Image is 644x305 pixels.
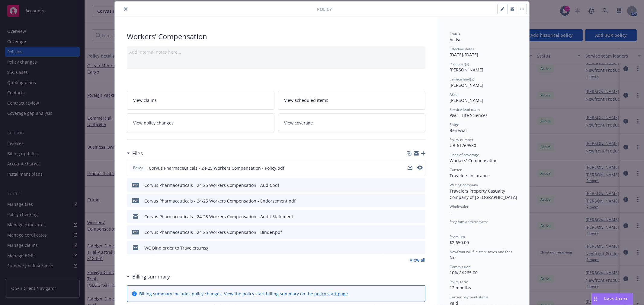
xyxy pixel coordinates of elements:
div: Add internal notes here... [129,49,423,55]
span: Workers' Compensation [450,158,498,163]
span: AC(s) [450,92,459,97]
span: Policy term [450,279,468,285]
button: download file [408,229,413,235]
span: - [450,209,451,215]
span: Lines of coverage [450,152,479,157]
span: 10% / $265.00 [450,270,478,275]
div: Corvus Pharmaceuticals - 24-25 Workers Compensation - Audit.pdf [144,182,279,188]
button: Nova Assist [591,293,633,305]
div: Corvus Pharmaceuticals - 24-25 Workers Compensation - Endorsement.pdf [144,198,296,204]
button: download file [408,165,412,170]
button: preview file [418,229,423,235]
div: Files [127,149,143,157]
a: View coverage [278,113,426,132]
span: Commission [450,264,470,269]
span: View claims [133,97,157,103]
a: View scheduled items [278,91,426,110]
span: [PERSON_NAME] [450,97,483,103]
span: Service lead(s) [450,77,474,82]
div: WC Bind order to Travelers.msg [144,245,209,251]
span: Nova Assist [604,296,628,301]
span: $2,650.00 [450,240,469,245]
span: Carrier payment status [450,294,489,300]
span: Newfront will file state taxes and fees [450,249,512,254]
a: View all [410,257,425,263]
span: View coverage [284,120,313,126]
span: Corvus Pharmaceuticals - 24-25 Workers Compensation - Policy.pdf [149,165,284,171]
span: Stage [450,122,459,127]
h3: Files [132,149,143,157]
span: Policy [132,165,144,171]
span: pdf [132,230,139,234]
span: [PERSON_NAME] [450,67,483,73]
button: preview file [417,165,423,170]
div: Billing summary [127,273,170,281]
span: Program administrator [450,219,488,224]
span: Writing company [450,182,478,187]
span: Producer(s) [450,61,469,67]
span: Policy [317,6,332,12]
div: Corvus Pharmaceuticals - 24-25 Workers Compensation - Audit Statement [144,213,293,220]
button: preview file [418,213,423,220]
span: Wholesaler [450,204,469,209]
button: close [122,5,129,13]
span: - [450,225,451,230]
button: download file [408,165,412,171]
div: Corvus Pharmaceuticals - 24-25 Workers Compensation - Binder.pdf [144,229,282,235]
button: preview file [418,198,423,204]
span: Policy number [450,137,473,142]
a: View claims [127,91,274,110]
span: UB-6T769530 [450,143,476,148]
span: Renewal [450,127,467,133]
span: pdf [132,183,139,187]
span: P&C - Life Sciences [450,112,488,118]
div: [DATE] - [DATE] [450,46,517,58]
span: Active [450,37,462,42]
span: Service lead team [450,107,480,112]
button: preview file [418,182,423,188]
span: [PERSON_NAME] [450,82,483,88]
a: policy start page [314,291,348,297]
span: Travelers Property Casualty Company of [GEOGRAPHIC_DATA] [450,188,517,200]
a: View policy changes [127,113,274,132]
span: Effective dates [450,46,474,52]
button: preview file [418,245,423,251]
span: pdf [132,198,139,203]
span: No [450,255,455,260]
span: View policy changes [133,120,174,126]
button: download file [408,213,413,220]
span: Status [450,31,460,36]
div: Workers' Compensation [127,31,425,42]
span: Premium [450,234,465,239]
span: 12 months [450,285,471,291]
button: download file [408,245,413,251]
button: download file [408,198,413,204]
span: Carrier [450,167,462,172]
div: Billing summary includes policy changes. View the policy start billing summary on the . [139,291,349,297]
div: Drag to move [592,293,599,305]
h3: Billing summary [132,273,170,281]
span: Travelers Insurance [450,173,490,178]
span: View scheduled items [284,97,328,103]
button: download file [408,182,413,188]
button: preview file [417,165,423,171]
